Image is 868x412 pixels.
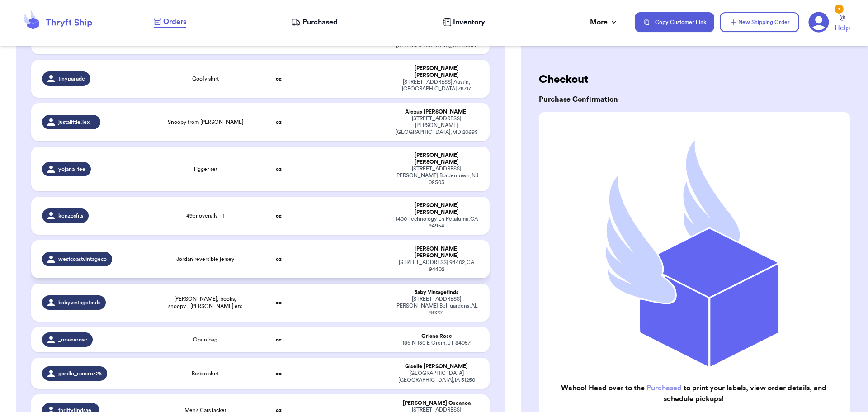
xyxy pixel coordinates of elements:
[176,256,234,263] span: Jordan reversible jersey
[394,340,479,346] div: 185 N 130 E Orem , UT 84057
[58,336,87,343] span: _orianarose
[539,94,850,105] h3: Purchase Confirmation
[835,5,844,14] div: 1
[58,370,102,377] span: giselle_ramirez26
[168,118,243,126] span: Snoopy from [PERSON_NAME]
[546,383,841,404] h2: Wahoo! Head over to the to print your labels, view order details, and schedule pickups!
[276,76,282,81] strong: oz
[394,363,479,370] div: Giselle [PERSON_NAME]
[394,202,479,216] div: [PERSON_NAME] [PERSON_NAME]
[302,17,338,28] span: Purchased
[58,118,95,126] span: justalittle.lex__
[394,152,479,166] div: [PERSON_NAME] [PERSON_NAME]
[394,296,479,316] div: [STREET_ADDRESS][PERSON_NAME] Bell gardens , AL 90201
[646,384,682,392] a: Purchased
[394,115,479,136] div: [STREET_ADDRESS][PERSON_NAME] [GEOGRAPHIC_DATA] , MD 20695
[394,370,479,384] div: [GEOGRAPHIC_DATA] [GEOGRAPHIC_DATA] , IA 51250
[276,371,282,376] strong: oz
[58,299,100,306] span: babyvintagefinds
[394,79,479,92] div: [STREET_ADDRESS] Austin , [GEOGRAPHIC_DATA] 78717
[58,256,107,263] span: westcoastvintageco
[394,259,479,273] div: [STREET_ADDRESS] 94402 , CA 94402
[276,119,282,125] strong: oz
[394,65,479,79] div: [PERSON_NAME] [PERSON_NAME]
[193,166,217,173] span: Tigger set
[635,12,714,32] button: Copy Customer Link
[808,12,829,33] a: 1
[276,337,282,342] strong: oz
[394,246,479,259] div: [PERSON_NAME] [PERSON_NAME]
[186,212,224,219] span: 49er overalls
[276,213,282,218] strong: oz
[443,17,485,28] a: Inventory
[192,370,219,377] span: Barbie shirt
[394,109,479,115] div: Alexus [PERSON_NAME]
[154,16,186,28] a: Orders
[539,72,850,87] h2: Checkout
[192,75,219,82] span: Goofy shirt
[163,16,186,27] span: Orders
[276,166,282,172] strong: oz
[58,75,85,82] span: tinyparade
[276,256,282,262] strong: oz
[219,213,224,218] span: + 1
[165,295,246,310] span: [PERSON_NAME], books, snoopy , [PERSON_NAME] etc
[394,289,479,296] div: Baby Vintagefinds
[835,23,850,33] span: Help
[394,166,479,186] div: [STREET_ADDRESS][PERSON_NAME] Bordentown , NJ 08505
[394,400,479,407] div: [PERSON_NAME] Oscanoa
[394,333,479,340] div: Oriana Rose
[58,166,85,173] span: yojana_tee
[590,17,618,28] div: More
[276,300,282,305] strong: oz
[193,336,217,343] span: Open bag
[394,216,479,229] div: 1400 Technology Ln Petaluma , CA 94954
[58,212,83,219] span: kenzosfits
[291,17,338,28] a: Purchased
[453,17,485,28] span: Inventory
[835,15,850,33] a: Help
[720,12,799,32] button: New Shipping Order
